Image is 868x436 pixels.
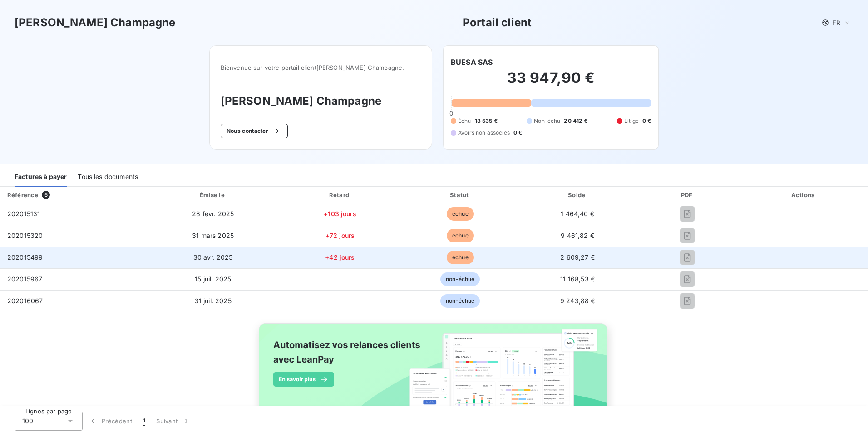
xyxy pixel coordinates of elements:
div: Statut [403,190,518,199]
button: Suivant [151,412,197,431]
h6: BUESA SAS [451,57,493,68]
span: Litige [624,117,639,125]
span: 31 mars 2025 [192,232,234,239]
div: Actions [741,190,866,199]
span: 202016067 [7,297,43,305]
span: +72 jours [325,232,355,239]
div: Émise le [148,190,277,199]
div: Solde [522,190,634,199]
span: 202015499 [7,253,43,261]
span: 9 461,82 € [561,232,594,239]
div: PDF [637,190,738,199]
img: banner [251,318,617,429]
div: Référence [7,191,38,199]
span: 5 [42,191,50,199]
span: 202015967 [7,275,42,283]
span: 28 févr. 2025 [192,210,234,218]
span: non-échue [440,294,480,308]
h3: Portail client [463,15,532,31]
span: 30 avr. 2025 [193,253,233,261]
div: Factures à payer [15,168,67,187]
span: 13 535 € [475,117,498,125]
span: FR [833,19,840,26]
h3: [PERSON_NAME] Champagne [15,15,175,31]
span: 1 464,40 € [561,210,594,218]
span: 31 juil. 2025 [195,297,232,305]
h2: 33 947,90 € [451,69,651,96]
span: 202015320 [7,232,43,239]
div: Tous les documents [78,168,138,187]
h3: [PERSON_NAME] Champagne [221,93,421,109]
span: 0 € [642,117,651,125]
button: 1 [138,412,151,431]
span: non-échue [440,272,480,286]
span: 11 168,53 € [560,275,595,283]
span: +103 jours [324,210,356,218]
span: Non-échu [534,117,560,125]
span: échue [447,207,474,221]
span: 202015131 [7,210,40,218]
span: échue [447,251,474,264]
div: Retard [281,190,399,199]
span: Échu [458,117,471,125]
button: Précédent [83,412,138,431]
button: Nous contacter [221,124,288,138]
span: 20 412 € [564,117,587,125]
span: Bienvenue sur votre portail client [PERSON_NAME] Champagne . [221,64,421,71]
span: 2 609,27 € [560,253,595,261]
span: 0 € [513,129,522,137]
span: échue [447,229,474,242]
span: Avoirs non associés [458,129,510,137]
span: 9 243,88 € [560,297,595,305]
span: 1 [143,417,145,426]
span: 15 juil. 2025 [195,275,231,283]
span: 0 [449,110,453,117]
span: 100 [22,417,33,426]
span: +42 jours [325,253,355,261]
